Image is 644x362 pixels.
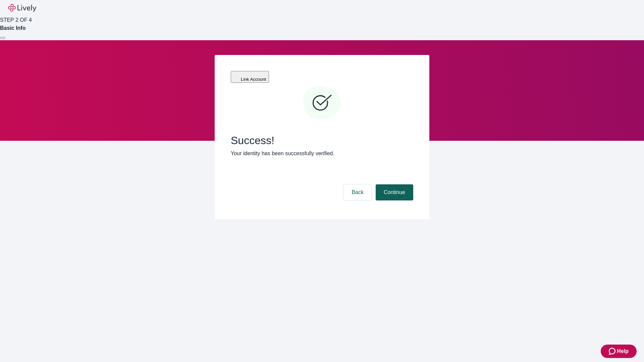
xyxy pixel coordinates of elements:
img: Lively [8,4,36,12]
svg: Checkmark icon [302,83,342,123]
button: Back [343,184,372,200]
svg: Zendesk support icon [609,347,617,355]
button: Link Account [231,71,269,83]
button: Zendesk support iconHelp [601,345,637,358]
p: Your identity has been successfully verified. [231,149,413,158]
span: Success! [231,134,413,147]
button: Continue [376,184,413,200]
span: Help [617,347,629,355]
